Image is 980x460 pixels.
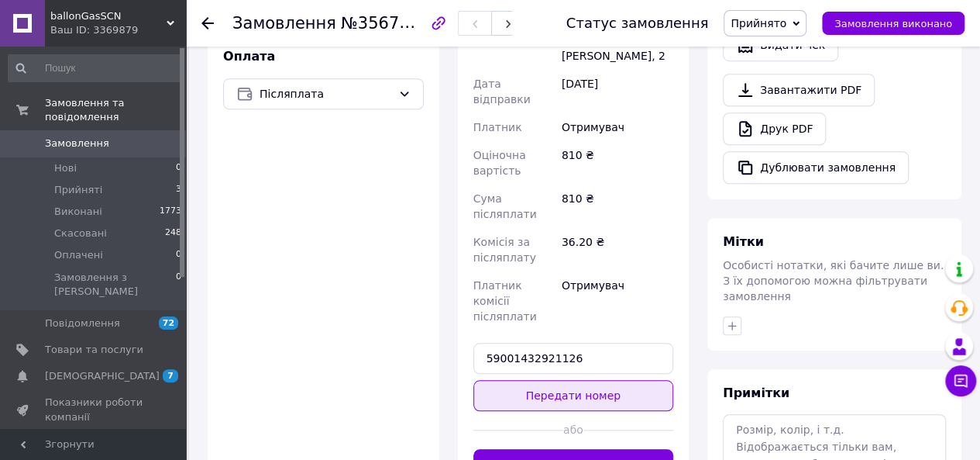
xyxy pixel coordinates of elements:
span: Замовлення виконано [834,18,952,29]
span: Замовлення та повідомлення [45,96,186,124]
span: Оплата [223,49,275,64]
span: Платник комісії післяплати [473,279,537,323]
div: 810 ₴ [559,185,676,228]
span: або [563,422,583,438]
div: Статус замовлення [566,16,709,31]
span: Замовлення з [PERSON_NAME] [54,271,176,299]
input: Пошук [8,54,183,82]
span: Оплачені [54,248,103,262]
span: 248 [165,227,181,240]
span: Показники роботи компанії [45,396,143,424]
div: [DATE] [559,70,676,113]
span: Післяплата [260,85,392,102]
span: Виконані [54,205,102,219]
div: Повернутися назад [201,16,214,31]
button: Дублювати замовлення [723,151,909,184]
span: Скасовані [54,227,107,240]
button: Замовлення виконано [822,12,965,35]
span: Дата відправки [473,78,531,105]
span: 0 [176,248,181,262]
a: Завантажити PDF [723,74,875,106]
span: 7 [163,369,178,382]
span: Особисті нотатки, які бачите лише ви. З їх допомогою можна фільтрувати замовлення [723,259,944,303]
span: Комісія за післяплату [473,236,536,264]
span: Повідомлення [45,316,120,330]
span: 0 [176,161,181,175]
span: Прийнято [731,17,786,29]
span: Нові [54,161,77,175]
div: Отримувач [559,113,676,141]
span: 3 [176,183,181,197]
span: [DEMOGRAPHIC_DATA] [45,369,160,383]
span: Оціночна вартість [473,149,526,177]
span: 0 [176,271,181,299]
a: Друк PDF [723,112,826,145]
span: Замовлення [45,137,109,150]
span: Замовлення [232,14,336,33]
span: Примітки [723,386,789,400]
input: Номер експрес-накладної [473,343,674,374]
span: Платник [473,121,522,133]
span: Сума післяплати [473,192,537,220]
div: 810 ₴ [559,141,676,185]
div: Отримувач [559,272,676,330]
div: Ваш ID: 3369879 [50,23,186,37]
button: Передати номер [473,380,674,411]
span: №356754823 [341,13,451,33]
span: Товари та послуги [45,343,143,357]
button: Чат з покупцем [945,365,976,396]
div: 36.20 ₴ [559,228,676,272]
span: 1773 [160,205,181,219]
span: Мітки [723,234,764,249]
span: ballonGasSCN [50,9,167,23]
span: 72 [159,316,178,330]
span: Прийняті [54,183,102,197]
